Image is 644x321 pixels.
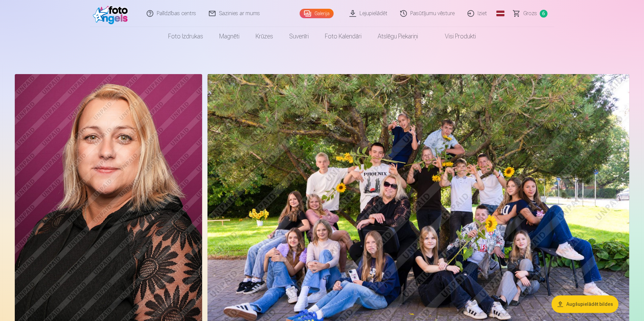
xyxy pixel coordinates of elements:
a: Atslēgu piekariņi [370,27,426,46]
a: Foto izdrukas [160,27,211,46]
a: Foto kalendāri [317,27,370,46]
a: Suvenīri [281,27,317,46]
a: Krūzes [248,27,281,46]
img: /fa1 [93,3,131,24]
a: Visi produkti [426,27,484,46]
span: 6 [540,10,547,18]
a: Magnēti [211,27,248,46]
button: Augšupielādēt bildes [552,295,618,313]
span: Grozs [523,9,537,18]
a: Galerija [300,9,334,18]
